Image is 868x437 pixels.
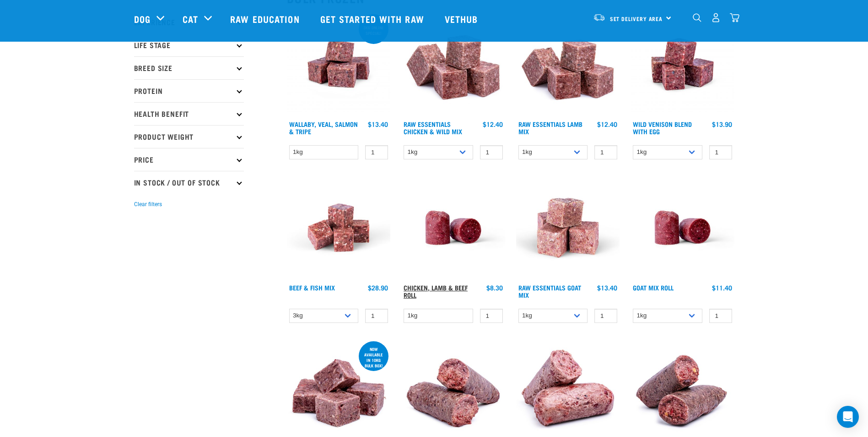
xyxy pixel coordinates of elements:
a: Wild Venison Blend with Egg [633,122,692,133]
input: 1 [709,309,732,323]
a: Raw Education [221,0,311,37]
div: $12.40 [597,120,617,128]
img: Raw Essentials Chicken Lamb Beef Bulk Minced Raw Dog Food Roll Unwrapped [401,176,505,280]
img: Raw Essentials Chicken Lamb Beef Bulk Minced Raw Dog Food Roll Unwrapped [631,176,734,280]
img: Venison Egg 1616 [631,12,734,116]
input: 1 [594,309,617,323]
input: 1 [365,309,388,323]
p: Protein [134,79,244,102]
span: Set Delivery Area [610,17,663,20]
a: Goat Mix Roll [633,286,674,289]
input: 1 [594,145,617,159]
div: now available in 10kg bulk box! [359,342,388,372]
input: 1 [365,145,388,159]
img: van-moving.png [593,13,605,22]
div: $12.40 [483,120,503,128]
p: Life Stage [134,33,244,56]
a: Raw Essentials Chicken & Wild Mix [404,122,462,133]
a: Chicken, Lamb & Beef Roll [404,286,468,296]
a: Dog [134,12,151,26]
div: $13.40 [368,120,388,128]
p: Product Weight [134,125,244,148]
img: home-icon@2x.png [730,13,739,22]
p: Price [134,148,244,171]
p: In Stock / Out Of Stock [134,171,244,194]
img: Goat M Ix 38448 [516,176,620,280]
a: Beef & Fish Mix [289,286,335,289]
img: Wallaby Veal Salmon Tripe 1642 [287,12,391,116]
input: 1 [709,145,732,159]
img: user.png [711,13,721,22]
div: $13.40 [597,284,617,291]
img: Pile Of Cubed Chicken Wild Meat Mix [401,12,505,116]
p: Health Benefit [134,102,244,125]
div: $28.90 [368,284,388,291]
img: Beef Mackerel 1 [287,176,391,280]
div: $8.30 [486,284,503,291]
input: 1 [480,145,503,159]
img: ?1041 RE Lamb Mix 01 [516,12,620,116]
button: Clear filters [134,200,162,208]
div: $13.90 [712,120,732,128]
img: home-icon-1@2x.png [693,13,701,22]
a: Wallaby, Veal, Salmon & Tripe [289,122,358,133]
input: 1 [480,309,503,323]
div: Open Intercom Messenger [837,406,859,428]
a: Get started with Raw [311,0,436,37]
a: Raw Essentials Goat Mix [518,286,581,296]
a: Vethub [436,0,490,37]
p: Breed Size [134,56,244,79]
div: $11.40 [712,284,732,291]
a: Cat [183,12,198,26]
a: Raw Essentials Lamb Mix [518,122,582,133]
